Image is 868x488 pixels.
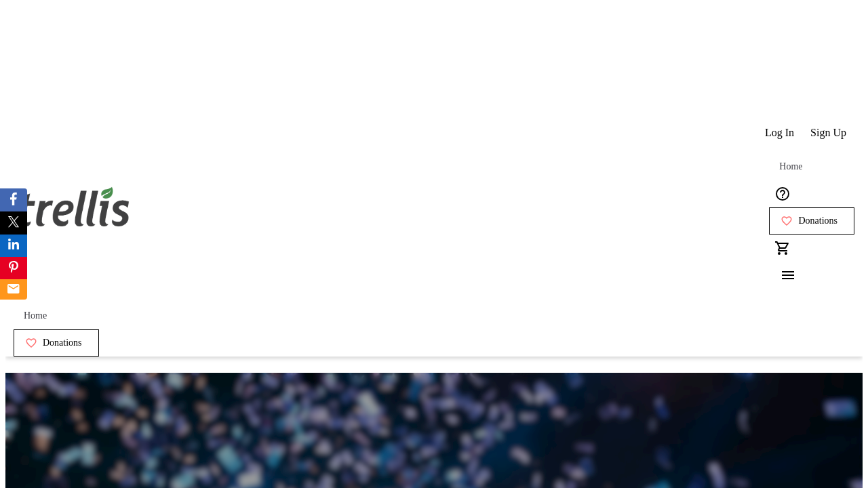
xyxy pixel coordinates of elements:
button: Log In [757,119,802,146]
a: Donations [769,207,854,235]
span: Home [24,310,47,321]
button: Menu [769,262,796,289]
button: Sign Up [802,119,854,146]
a: Home [14,302,57,329]
button: Help [769,180,796,207]
span: Donations [798,216,837,226]
a: Home [769,153,812,180]
span: Log In [765,127,794,139]
img: Orient E2E Organization r8754XgtpR's Logo [14,172,134,240]
span: Donations [43,338,82,348]
a: Donations [14,329,99,357]
button: Cart [769,235,796,262]
span: Home [779,161,802,172]
span: Sign Up [810,127,846,139]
